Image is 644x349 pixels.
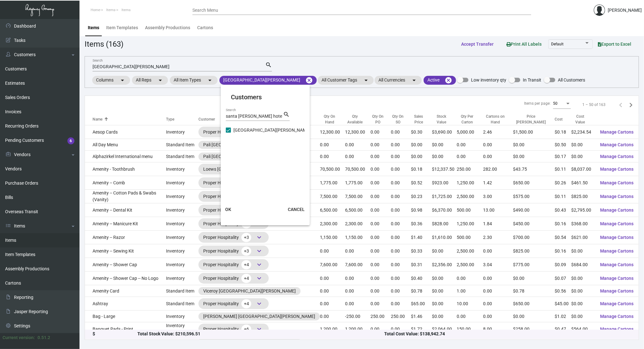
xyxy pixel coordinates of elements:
[38,334,50,341] div: 0.51.2
[218,204,239,215] button: OK
[283,111,290,118] mat-icon: search
[231,92,300,102] mat-card-title: Customers
[3,334,35,341] div: Current version:
[288,207,305,212] span: CANCEL
[233,126,310,134] span: [GEOGRAPHIC_DATA][PERSON_NAME]
[225,207,232,212] span: OK
[283,204,310,215] button: CANCEL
